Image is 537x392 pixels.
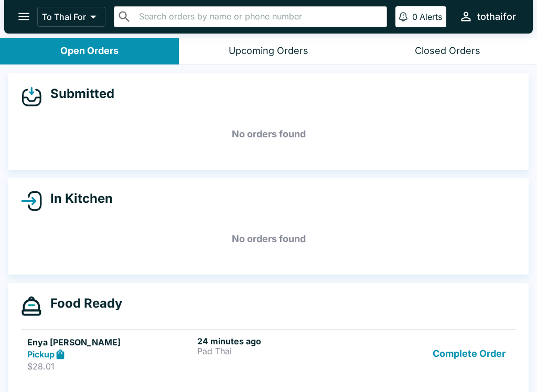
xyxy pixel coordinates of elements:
a: Enya [PERSON_NAME]Pickup$28.0124 minutes agoPad ThaiComplete Order [21,329,516,378]
button: To Thai For [37,7,105,27]
p: To Thai For [42,12,86,22]
h6: 24 minutes ago [197,336,363,346]
strong: Pickup [27,349,55,360]
p: Pad Thai [197,346,363,356]
h5: No orders found [21,220,516,258]
h4: In Kitchen [42,191,113,206]
h5: No orders found [21,115,516,153]
div: Closed Orders [415,45,480,57]
button: open drawer [10,3,37,30]
button: Complete Order [428,336,510,372]
h5: Enya [PERSON_NAME] [27,336,193,349]
div: tothaifor [477,10,516,23]
h4: Submitted [42,86,114,102]
p: Alerts [420,12,442,22]
p: 0 [412,12,417,22]
p: $28.01 [27,361,193,372]
input: Search orders by name or phone number [136,9,382,24]
div: Upcoming Orders [229,45,308,57]
h4: Food Ready [42,296,122,311]
div: Open Orders [60,45,119,57]
button: tothaifor [455,5,520,28]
